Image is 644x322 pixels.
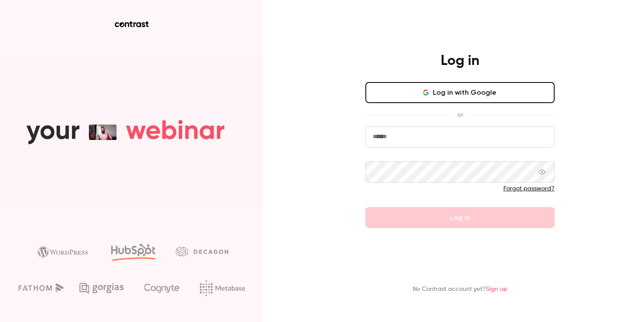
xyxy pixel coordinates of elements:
a: Forgot password? [503,186,555,192]
a: Sign up [486,286,507,292]
button: Log in with Google [365,82,555,103]
h4: Log in [441,52,479,70]
p: No Contrast account yet? [413,285,507,294]
img: decagon [176,247,228,256]
span: or [453,110,467,119]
